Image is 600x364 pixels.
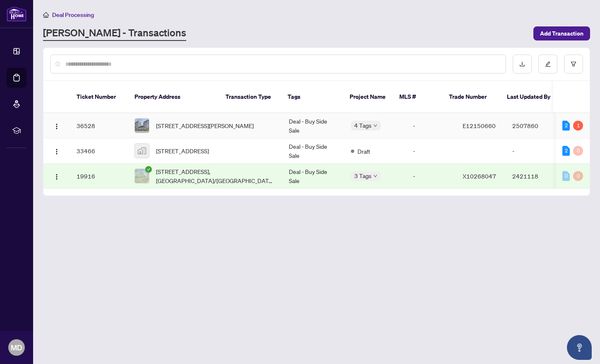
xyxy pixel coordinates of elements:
td: Deal - Buy Side Sale [282,138,344,164]
button: Logo [50,144,63,157]
td: 19916 [70,164,128,189]
img: logo [7,6,26,21]
button: download [513,55,532,74]
th: Ticket Number [70,81,128,113]
td: - [506,138,564,164]
span: edit [545,61,551,67]
span: down [373,124,377,128]
div: 1 [573,121,583,131]
button: Open asap [567,335,592,360]
img: thumbnail-img [135,144,149,158]
div: 0 [573,171,583,181]
span: E12150660 [463,122,496,129]
span: [STREET_ADDRESS] [156,146,209,155]
td: Deal - Buy Side Sale [282,113,344,138]
button: filter [564,55,583,74]
th: Transaction Type [219,81,281,113]
span: home [43,12,49,18]
th: Property Address [128,81,219,113]
span: filter [571,61,576,67]
button: Logo [50,119,63,132]
div: 0 [562,171,570,181]
span: check-circle [145,166,152,173]
img: Logo [53,123,60,130]
th: Last Updated By [500,81,562,113]
span: Deal Processing [52,11,94,19]
td: - [406,138,456,164]
td: - [406,164,456,189]
span: Add Transaction [540,27,583,40]
img: thumbnail-img [135,169,149,183]
span: 3 Tags [354,171,372,181]
div: 2 [562,146,570,156]
div: 0 [573,146,583,156]
td: 33466 [70,138,128,164]
td: 36528 [70,113,128,138]
img: Logo [53,174,60,180]
th: Tags [281,81,343,113]
a: [PERSON_NAME] - Transactions [43,26,186,41]
th: Trade Number [442,81,500,113]
span: 4 Tags [354,121,372,130]
span: [STREET_ADDRESS], [GEOGRAPHIC_DATA]/[GEOGRAPHIC_DATA], [GEOGRAPHIC_DATA] [156,167,276,185]
button: Add Transaction [533,26,590,40]
span: MD [11,342,22,353]
span: down [373,174,377,178]
span: X10268047 [463,172,496,180]
td: - [406,113,456,138]
th: Project Name [343,81,393,113]
button: edit [538,55,557,74]
td: Deal - Buy Side Sale [282,164,344,189]
span: [STREET_ADDRESS][PERSON_NAME] [156,121,254,130]
span: Draft [358,147,370,156]
img: Logo [53,148,60,155]
td: 2421118 [506,164,564,189]
th: MLS # [393,81,442,113]
td: 2507860 [506,113,564,138]
button: Logo [50,169,63,183]
span: download [519,61,525,67]
div: 2 [562,121,570,131]
img: thumbnail-img [135,119,149,133]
